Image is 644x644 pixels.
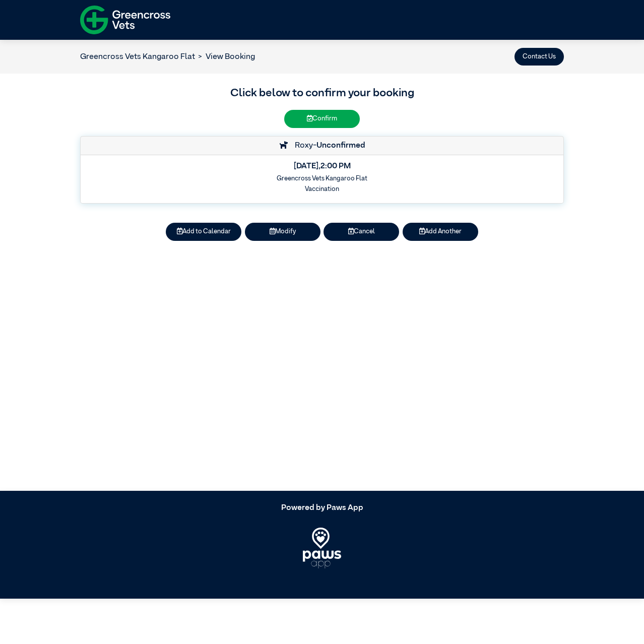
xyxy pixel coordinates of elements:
img: PawsApp [303,528,342,568]
strong: Unconfirmed [316,142,365,150]
h5: Powered by Paws App [80,503,564,513]
button: Add Another [403,223,478,240]
h5: [DATE] , 2:00 PM [87,162,557,171]
a: Greencross Vets Kangaroo Flat [80,53,195,61]
h6: Greencross Vets Kangaroo Flat [87,175,557,182]
span: Roxy [290,142,313,150]
button: Modify [245,223,320,240]
h6: Vaccination [87,185,557,193]
img: f-logo [80,3,170,37]
button: Add to Calendar [166,223,241,240]
li: View Booking [195,51,255,63]
button: Confirm [284,110,360,127]
span: - [313,142,365,150]
h3: Click below to confirm your booking [80,85,564,102]
button: Contact Us [514,48,564,66]
button: Cancel [324,223,399,240]
nav: breadcrumb [80,51,255,63]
